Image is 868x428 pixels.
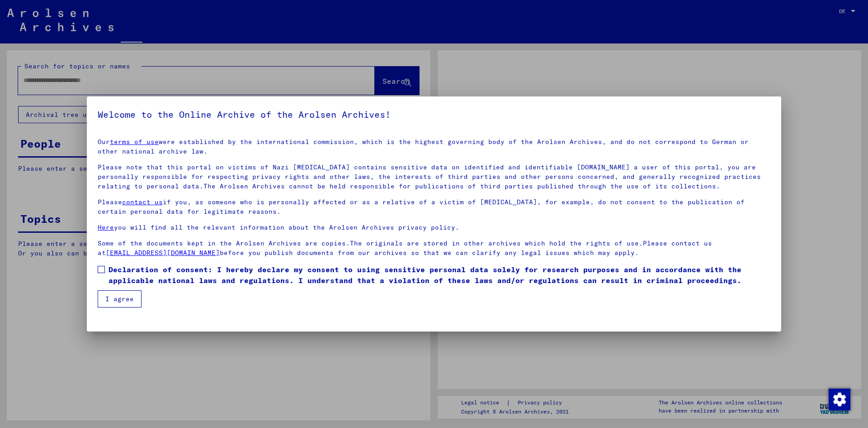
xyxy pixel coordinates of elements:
[98,137,770,156] p: Our were established by the international commission, which is the highest governing body of the ...
[110,138,159,146] a: terms of use
[98,163,770,191] p: Please note that this portal on victims of Nazi [MEDICAL_DATA] contains sensitive data on identif...
[829,389,850,410] img: Zustimmung ändern
[122,198,163,206] a: contact us
[98,290,142,308] button: I agree
[98,107,770,122] h5: Welcome to the Online Archive of the Arolsen Archives!
[98,197,770,216] p: Please if you, as someone who is personally affected or as a relative of a victim of [MEDICAL_DAT...
[106,249,220,257] a: [EMAIL_ADDRESS][DOMAIN_NAME]
[98,223,114,231] a: Here
[108,264,770,286] span: Declaration of consent: I hereby declare my consent to using sensitive personal data solely for r...
[98,239,770,258] p: Some of the documents kept in the Arolsen Archives are copies.The originals are stored in other a...
[98,223,770,232] p: you will find all the relevant information about the Arolsen Archives privacy policy.
[828,388,850,410] div: Zustimmung ändern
